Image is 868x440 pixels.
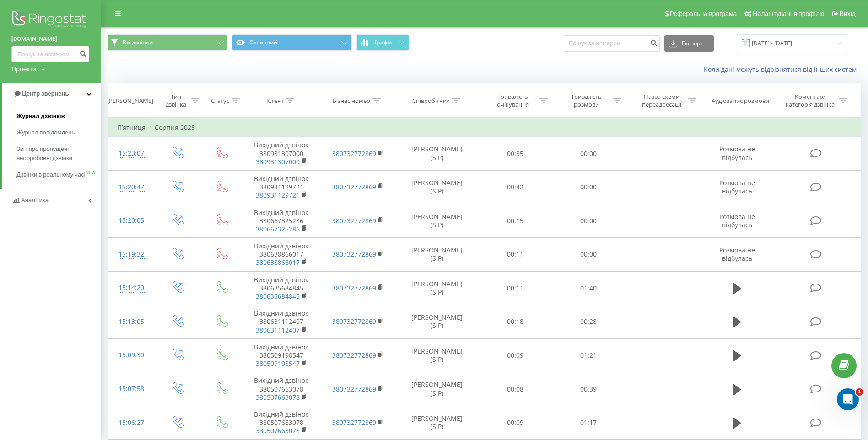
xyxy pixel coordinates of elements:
[332,149,376,158] a: 380732772869
[16,141,101,166] a: Звіт про пропущені необроблені дзвінки
[243,305,319,339] td: Вихідний дзвінок 380631112407
[243,406,319,440] td: Вихідний дзвінок 380507663078
[11,46,89,62] input: Пошук за номером
[374,39,392,46] span: Графік
[552,271,625,305] td: 01:40
[396,271,478,305] td: [PERSON_NAME] (SIP)
[552,170,625,204] td: 00:00
[719,145,755,161] span: Розмова не відбулась
[243,137,319,171] td: Вихідний дзвінок 380931307000
[478,271,552,305] td: 00:11
[396,338,478,372] td: [PERSON_NAME] (SIP)
[478,406,552,440] td: 00:09
[332,216,376,225] a: 380732772869
[256,292,300,300] a: 380635684845
[332,284,376,292] a: 380732772869
[256,157,300,166] a: 380931307000
[16,124,101,141] a: Журнал повідомлень
[837,388,859,410] iframe: Intercom live chat
[256,393,300,402] a: 380507663078
[117,178,146,196] div: 15:20:47
[719,178,755,195] span: Розмова не відбулась
[117,279,146,297] div: 15:14:20
[16,170,85,179] span: Дзвінки в реальному часі
[332,351,376,360] a: 380732772869
[211,97,229,105] div: Статус
[11,34,89,43] a: [DOMAIN_NAME]
[16,112,65,121] span: Журнал дзвінків
[123,39,153,46] span: Всі дзвінки
[256,426,300,435] a: 380507663078
[478,170,552,204] td: 00:42
[356,34,409,51] button: Графік
[243,338,319,372] td: Вихідний дзвінок 380509198547
[256,191,300,199] a: 380931129721
[396,170,478,204] td: [PERSON_NAME] (SIP)
[670,10,737,17] span: Реферальна програма
[11,9,89,32] img: Ringostat logo
[552,238,625,272] td: 00:00
[108,34,227,51] button: Всі дзвінки
[396,137,478,171] td: [PERSON_NAME] (SIP)
[332,418,376,427] a: 380732772869
[243,204,319,238] td: Вихідний дзвінок 380667325286
[117,414,146,432] div: 15:06:27
[16,145,96,163] span: Звіт про пропущені необроблені дзвінки
[478,204,552,238] td: 00:15
[16,108,101,124] a: Журнал дзвінків
[117,346,146,364] div: 15:09:30
[396,238,478,272] td: [PERSON_NAME] (SIP)
[396,406,478,440] td: [PERSON_NAME] (SIP)
[412,97,450,105] div: Співробітник
[243,170,319,204] td: Вихідний дзвінок 380931129721
[117,246,146,263] div: 15:19:32
[256,359,300,368] a: 380509198547
[107,97,153,105] div: [PERSON_NAME]
[488,93,537,108] div: Тривалість очікування
[396,305,478,339] td: [PERSON_NAME] (SIP)
[243,271,319,305] td: Вихідний дзвінок 380635684845
[332,250,376,258] a: 380732772869
[256,258,300,267] a: 380638866017
[552,305,625,339] td: 00:28
[11,64,36,74] div: Проекти
[478,238,552,272] td: 00:11
[332,385,376,393] a: 380732772869
[478,372,552,406] td: 00:08
[16,166,101,183] a: Дзвінки в реальному часіNEW
[243,238,319,272] td: Вихідний дзвінок 380638866017
[840,10,856,17] span: Вихід
[22,90,69,97] span: Центр звернень
[332,317,376,326] a: 380732772869
[108,118,861,137] td: П’ятниця, 1 Серпня 2025
[552,406,625,440] td: 01:17
[117,380,146,398] div: 15:07:58
[562,93,611,108] div: Тривалість розмови
[163,93,189,108] div: Тип дзвінка
[552,137,625,171] td: 00:00
[117,145,146,162] div: 15:23:07
[552,204,625,238] td: 00:00
[712,97,769,105] div: Аудіозапис розмови
[396,372,478,406] td: [PERSON_NAME] (SIP)
[783,93,837,108] div: Коментар/категорія дзвінка
[704,65,861,74] a: Коли дані можуть відрізнятися вiд інших систем
[478,137,552,171] td: 00:35
[266,97,284,105] div: Клієнт
[552,372,625,406] td: 00:39
[232,34,352,51] button: Основний
[552,338,625,372] td: 01:21
[478,305,552,339] td: 00:18
[333,97,370,105] div: Бізнес номер
[256,225,300,233] a: 380667325286
[21,197,49,204] span: Аналiтика
[332,182,376,191] a: 380732772869
[478,338,552,372] td: 00:09
[719,246,755,263] span: Розмова не відбулась
[856,388,863,396] span: 1
[117,212,146,230] div: 15:20:05
[719,212,755,229] span: Розмова не відбулась
[396,204,478,238] td: [PERSON_NAME] (SIP)
[2,83,101,105] a: Центр звернень
[16,128,75,137] span: Журнал повідомлень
